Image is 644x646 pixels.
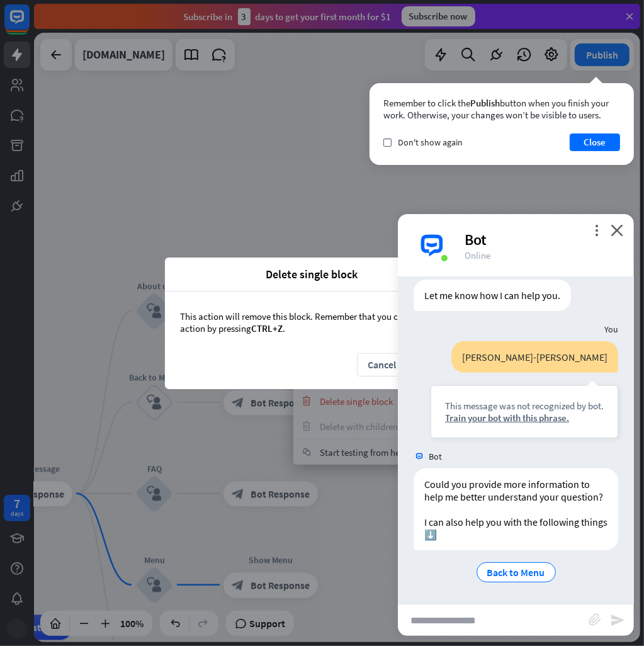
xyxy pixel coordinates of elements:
div: Could you provide more information to help me better understand your question? I can also help yo... [414,468,618,550]
span: Publish [470,97,500,109]
span: You [604,324,618,335]
span: Don't show again [398,137,463,148]
button: Open LiveChat chat widget [10,5,48,43]
div: This action will remove this block. Remember that you can reverse every action by pressing . [165,292,480,353]
span: CTRL+Z [252,322,283,334]
span: Bot [429,451,442,462]
div: Train your bot with this phrase. [445,412,604,424]
div: Remember to click the button when you finish your work. Otherwise, your changes won’t be visible ... [383,97,620,121]
div: Let me know how I can help you. [414,280,571,311]
div: Online [465,249,619,261]
span: Delete single block [174,267,449,281]
div: This message was not recognized by bot. [445,400,604,412]
button: Cancel [357,353,407,377]
div: [PERSON_NAME]-[PERSON_NAME] [451,341,618,373]
i: send [610,613,625,628]
i: more_vert [590,224,602,236]
span: Back to Menu [487,566,545,579]
i: block_attachment [589,613,601,626]
div: Bot [465,230,619,249]
i: close [611,224,623,236]
button: Close [570,133,620,151]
